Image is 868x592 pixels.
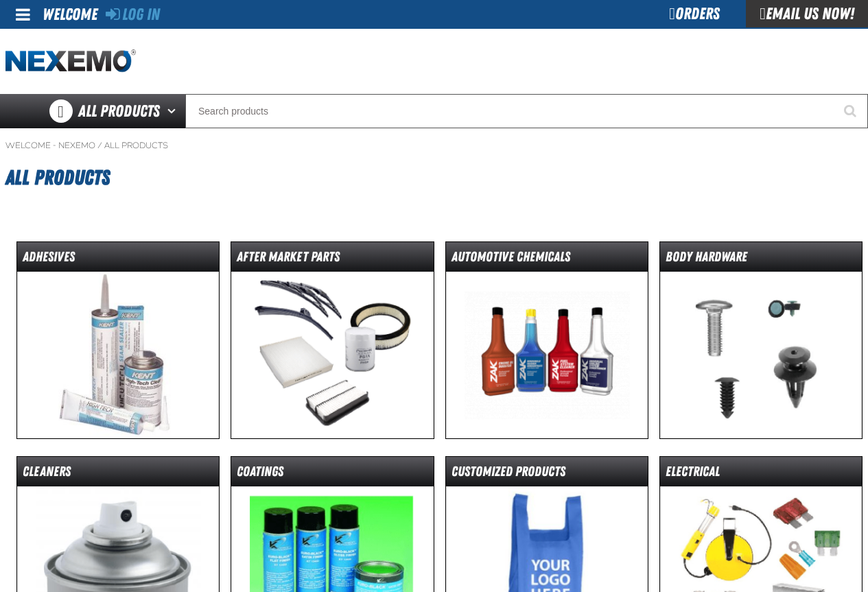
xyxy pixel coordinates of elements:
button: Open All Products pages [163,94,185,128]
a: Log In [106,5,160,24]
a: Adhesives [16,241,220,439]
dt: Automotive Chemicals [446,248,648,272]
dt: Body Hardware [660,248,862,272]
nav: Breadcrumbs [5,140,863,151]
img: After Market Parts [231,272,433,438]
dt: Electrical [660,462,862,486]
dt: After Market Parts [231,248,433,272]
dt: Customized Products [446,462,648,486]
a: Home [5,49,136,73]
span: All Products [78,99,160,123]
a: All Products [104,140,168,151]
a: Welcome - Nexemo [5,140,95,151]
a: After Market Parts [231,241,434,439]
img: Automotive Chemicals [446,272,648,438]
span: / [97,140,102,151]
dt: Adhesives [17,248,219,272]
h1: All Products [5,159,863,196]
input: Search [185,94,868,128]
img: Body Hardware [660,272,862,438]
dt: Coatings [231,462,433,486]
img: Adhesives [17,272,219,438]
button: Start Searching [834,94,868,128]
dt: Cleaners [17,462,219,486]
a: Body Hardware [659,241,863,439]
a: Automotive Chemicals [445,241,648,439]
img: Nexemo logo [5,49,136,73]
